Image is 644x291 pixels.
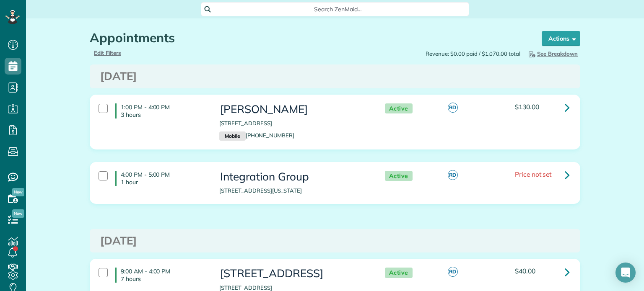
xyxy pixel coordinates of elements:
p: [STREET_ADDRESS] [219,119,368,127]
span: RD [448,103,458,113]
h4: 4:00 PM - 5:00 PM [115,171,207,186]
span: Price not set [515,170,552,178]
a: Mobile[PHONE_NUMBER] [219,132,294,139]
span: Active [385,103,413,114]
p: 1 hour [121,178,207,186]
span: See Breakdown [527,50,578,57]
span: Revenue: $0.00 paid / $1,070.00 total [426,50,520,58]
small: Mobile [219,131,245,141]
div: Open Intercom Messenger [615,263,636,283]
p: 3 hours [121,111,207,118]
a: Edit Filters [94,49,121,56]
h3: Integration Group [219,171,368,183]
span: RD [448,267,458,277]
span: $40.00 [515,267,535,275]
span: New [12,188,24,196]
span: Active [385,268,413,278]
p: [STREET_ADDRESS][US_STATE] [219,187,368,195]
span: New [12,209,24,218]
h3: [PERSON_NAME] [219,103,368,116]
h3: [STREET_ADDRESS] [219,268,368,280]
h3: [DATE] [100,70,570,82]
p: 7 hours [121,275,207,283]
span: Active [385,171,413,181]
h1: Appointments [90,31,526,45]
h4: 1:00 PM - 4:00 PM [115,103,207,118]
h4: 9:00 AM - 4:00 PM [115,268,207,283]
button: Actions [542,31,580,46]
h3: [DATE] [100,235,570,247]
span: $130.00 [515,103,539,111]
span: RD [448,170,458,180]
button: See Breakdown [525,49,580,58]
